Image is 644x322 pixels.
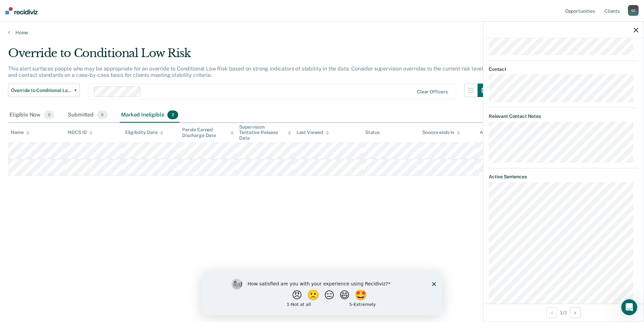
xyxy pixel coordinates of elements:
div: Eligible Now [8,108,56,123]
div: Status [365,130,380,135]
div: Assigned to [480,130,511,135]
div: Eligibility Date [125,130,164,135]
div: Name [11,130,30,135]
div: Last Viewed [297,130,329,135]
iframe: Intercom live chat [621,299,637,315]
div: Snooze ends in [422,130,460,135]
span: 2 [167,110,178,119]
span: 0 [44,110,54,119]
img: Recidiviz [5,7,38,14]
dt: Relevant Contact Notes [489,113,638,119]
div: NDCS ID [68,130,93,135]
div: Marked Ineligible [120,108,179,123]
span: Override to Conditional Low Risk [11,88,71,93]
button: Previous Opportunity [546,307,557,318]
iframe: Survey by Kim from Recidiviz [202,272,442,315]
div: Supervision Tentative Release Date [239,124,291,141]
a: Home [8,30,636,36]
div: 1 / 2 [483,304,644,321]
div: Clear officers [417,89,448,95]
p: This alert surfaces people who may be appropriate for an override to Conditional Low Risk based o... [8,65,486,78]
span: 9 [97,110,108,119]
div: Submitted [66,108,109,123]
dt: Contact [489,66,638,72]
div: Override to Conditional Low Risk [8,46,491,65]
button: Next Opportunity [570,307,581,318]
div: G J [628,5,639,16]
div: Parole Earned Discharge Date [182,127,234,138]
dt: Active Sentences [489,174,638,179]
